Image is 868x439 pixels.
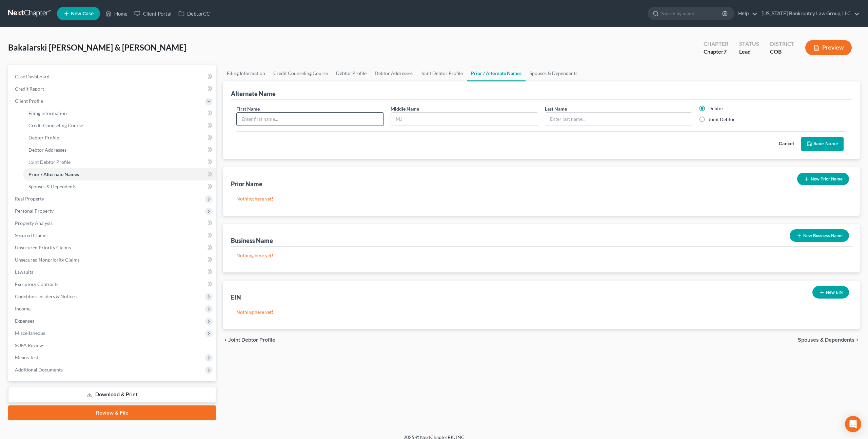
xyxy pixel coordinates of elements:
[739,40,759,48] div: Status
[15,245,71,250] span: Unsecured Priority Claims
[8,387,216,403] a: Download & Print
[102,7,131,20] a: Home
[771,137,801,151] button: Cancel
[9,242,216,254] a: Unsecured Priority Claims
[8,42,186,52] span: Bakalarski [PERSON_NAME] & [PERSON_NAME]
[417,65,467,81] a: Joint Debtor Profile
[231,236,273,245] div: Business Name
[724,48,727,55] span: 7
[790,229,849,242] button: New Business Name
[15,196,44,202] span: Real Property
[23,168,216,180] a: Prior / Alternate Names
[231,293,241,301] div: EIN
[9,266,216,278] a: Lawsuits
[8,405,216,420] a: Review & File
[545,106,567,112] span: Last Name
[735,7,757,20] a: Help
[236,309,846,316] p: Nothing here yet!
[15,257,80,263] span: Unsecured Nonpriority Claims
[9,278,216,290] a: Executory Contracts
[15,367,63,373] span: Additional Documents
[15,98,43,104] span: Client Profile
[854,337,860,343] i: chevron_right
[797,173,849,185] button: New Prior Name
[15,281,58,287] span: Executory Contracts
[798,337,860,343] button: Spouses & Dependents chevron_right
[269,65,332,81] a: Credit Counseling Course
[371,65,417,81] a: Debtor Addresses
[28,147,66,153] span: Debtor Addresses
[704,48,728,56] div: Chapter
[28,135,59,140] span: Debtor Profile
[15,86,44,92] span: Credit Report
[704,40,728,48] div: Chapter
[236,252,846,259] p: Nothing here yet!
[15,293,77,299] span: Codebtors Insiders & Notices
[661,7,723,20] input: Search by name...
[15,74,50,79] span: Case Dashboard
[15,355,38,360] span: Means Test
[9,217,216,229] a: Property Analysis
[231,180,262,188] div: Prior Name
[545,113,692,126] input: Enter last name...
[9,229,216,242] a: Secured Claims
[23,156,216,168] a: Joint Debtor Profile
[332,65,371,81] a: Debtor Profile
[223,65,269,81] a: Filing Information
[28,184,76,189] span: Spouses & Dependents
[708,116,735,123] label: Joint Debtor
[801,137,844,151] button: Save Name
[739,48,759,56] div: Lead
[391,113,538,126] input: M.I
[812,286,849,299] button: New EIN
[23,119,216,132] a: Credit Counseling Course
[9,339,216,351] a: SOFA Review
[71,11,94,16] span: New Case
[770,48,794,56] div: COB
[9,254,216,266] a: Unsecured Nonpriority Claims
[236,195,846,202] p: Nothing here yet!
[23,144,216,156] a: Debtor Addresses
[237,113,383,126] input: Enter first name...
[845,416,861,432] div: Open Intercom Messenger
[15,220,53,226] span: Property Analysis
[223,337,275,343] button: chevron_left Joint Debtor Profile
[15,342,43,348] span: SOFA Review
[231,90,276,98] div: Alternate Name
[23,180,216,193] a: Spouses & Dependents
[28,122,83,128] span: Credit Counseling Course
[15,269,33,275] span: Lawsuits
[391,105,419,112] label: Middle Name
[770,40,794,48] div: District
[28,159,71,165] span: Joint Debtor Profile
[28,171,79,177] span: Prior / Alternate Names
[28,110,67,116] span: Filing Information
[798,337,854,343] span: Spouses & Dependents
[526,65,581,81] a: Spouses & Dependents
[708,105,724,112] label: Debtor
[175,7,213,20] a: DebtorCC
[228,337,275,343] span: Joint Debtor Profile
[9,83,216,95] a: Credit Report
[15,208,54,214] span: Personal Property
[236,105,260,112] label: First Name
[15,306,31,311] span: Income
[15,318,34,324] span: Expenses
[9,71,216,83] a: Case Dashboard
[15,330,45,336] span: Miscellaneous
[131,7,175,20] a: Client Portal
[15,232,47,238] span: Secured Claims
[23,132,216,144] a: Debtor Profile
[23,107,216,119] a: Filing Information
[758,7,860,20] a: [US_STATE] Bankruptcy Law Group, LLC
[805,40,852,55] button: Preview
[467,65,526,81] a: Prior / Alternate Names
[223,337,228,343] i: chevron_left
